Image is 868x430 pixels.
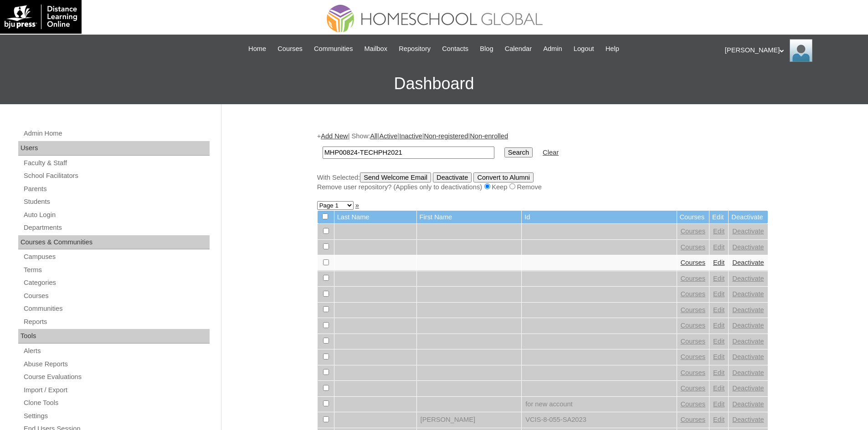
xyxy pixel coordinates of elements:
a: Import / Export [23,384,210,396]
a: Non-registered [424,132,468,140]
a: All [370,132,377,140]
a: Courses [681,290,706,298]
a: Calendar [500,44,536,54]
a: Deactivate [732,306,764,314]
a: Deactivate [732,228,764,235]
a: Edit [713,306,724,314]
a: Reports [23,316,210,328]
a: Courses [681,353,706,360]
a: Admin [539,44,567,54]
a: Courses [681,416,706,423]
a: Deactivate [732,384,764,392]
td: [PERSON_NAME] [417,412,522,428]
a: Course Evaluations [23,371,210,383]
a: Edit [713,275,724,282]
a: Deactivate [732,322,764,329]
div: Remove user repository? (Applies only to deactivations) Keep Remove [317,182,768,192]
a: Auto Login [23,209,210,221]
a: Add New [321,132,348,140]
a: Edit [713,322,724,329]
a: Parents [23,183,210,195]
td: Deactivate [729,211,767,224]
a: Deactivate [732,259,764,266]
span: Admin [543,44,562,54]
img: logo-white.png [5,5,77,29]
a: Edit [713,338,724,345]
a: Deactivate [732,369,764,376]
div: Users [18,141,210,156]
a: Mailbox [360,44,392,54]
input: Search [504,147,533,157]
a: Courses [681,306,706,314]
a: Deactivate [732,353,764,360]
input: Convert to Alumni [473,172,534,182]
a: Deactivate [732,243,764,251]
a: Courses [681,322,706,329]
a: Courses [23,290,210,302]
span: Communities [314,44,353,54]
td: for new account [522,397,676,412]
a: Edit [713,384,724,392]
a: Courses [681,275,706,282]
input: Send Welcome Email [360,172,431,182]
span: Blog [480,44,493,54]
a: Deactivate [732,416,764,423]
a: Edit [713,243,724,251]
a: Active [379,132,397,140]
a: Deactivate [732,400,764,408]
a: Clone Tools [23,397,210,409]
span: Help [606,44,619,54]
a: Students [23,196,210,207]
a: Help [601,44,624,54]
a: Categories [23,277,210,288]
td: First Name [417,211,522,224]
a: Non-enrolled [470,132,508,140]
a: Edit [713,290,724,298]
a: Logout [569,44,599,54]
a: Communities [23,303,210,314]
a: Edit [713,369,724,376]
a: Courses [273,44,307,54]
a: Alerts [23,345,210,357]
td: Last Name [334,211,416,224]
div: Courses & Communities [18,235,210,250]
span: Repository [399,44,431,54]
a: Repository [394,44,435,54]
a: Edit [713,228,724,235]
a: Courses [681,400,706,408]
a: » [355,202,359,209]
div: Tools [18,329,210,344]
a: Courses [681,259,706,266]
a: Edit [713,353,724,360]
a: Blog [475,44,498,54]
a: Deactivate [732,290,764,298]
a: Clear [543,149,559,156]
a: Abuse Reports [23,359,210,370]
a: Courses [681,243,706,251]
a: Faculty & Staff [23,157,210,169]
a: Deactivate [732,338,764,345]
h3: Dashboard [5,63,863,104]
td: Id [522,211,676,224]
div: With Selected: [317,172,768,192]
td: VCIS-8-055-SA2023 [522,412,676,428]
div: [PERSON_NAME] [725,39,859,62]
a: Courses [681,338,706,345]
a: School Facilitators [23,170,210,182]
span: Logout [574,44,594,54]
img: Ariane Ebuen [790,39,812,62]
a: Departments [23,222,210,233]
a: Home [244,44,271,54]
a: Edit [713,416,724,423]
a: Courses [681,384,706,392]
span: Home [248,44,266,54]
a: Deactivate [732,275,764,282]
span: Mailbox [365,44,388,54]
a: Admin Home [23,128,210,139]
input: Deactivate [433,172,472,182]
a: Communities [309,44,358,54]
td: Edit [709,211,728,224]
a: Campuses [23,251,210,263]
a: Courses [681,228,706,235]
a: Edit [713,400,724,408]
